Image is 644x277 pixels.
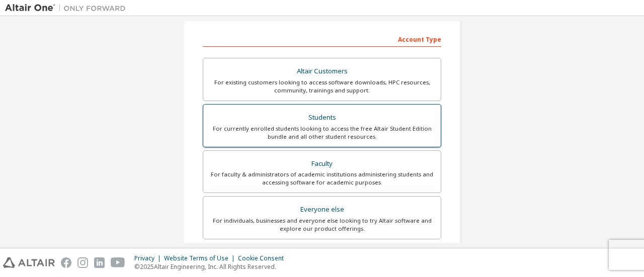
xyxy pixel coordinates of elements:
[164,254,238,262] div: Website Terms of Use
[77,257,88,268] img: instagram.svg
[61,257,71,268] img: facebook.svg
[209,217,435,233] div: For individuals, businesses and everyone else looking to try Altair software and explore our prod...
[209,157,435,171] div: Faculty
[94,257,105,268] img: linkedin.svg
[209,203,435,217] div: Everyone else
[5,3,131,13] img: Altair One
[3,257,55,268] img: altair_logo.svg
[209,170,435,187] div: For faculty & administrators of academic institutions administering students and accessing softwa...
[203,31,441,47] div: Account Type
[134,262,290,271] p: © 2025 Altair Engineering, Inc. All Rights Reserved.
[209,111,435,125] div: Students
[111,257,125,268] img: youtube.svg
[134,254,164,262] div: Privacy
[209,64,435,78] div: Altair Customers
[209,125,435,141] div: For currently enrolled students looking to access the free Altair Student Edition bundle and all ...
[209,78,435,95] div: For existing customers looking to access software downloads, HPC resources, community, trainings ...
[238,254,290,262] div: Cookie Consent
